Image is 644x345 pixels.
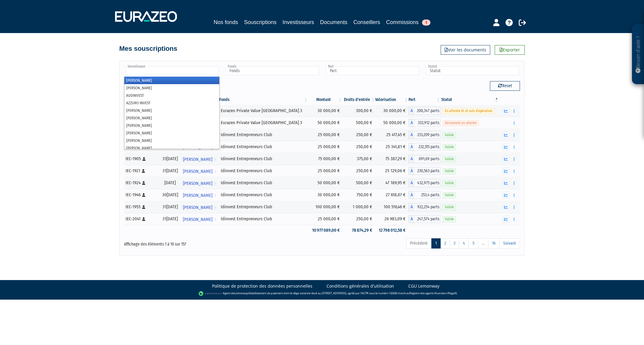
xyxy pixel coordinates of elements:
td: 75 000,00 € [308,153,342,165]
td: 750,00 € [343,189,375,201]
a: 16 [488,238,500,249]
span: Valide [443,144,456,150]
span: Valide [443,204,456,210]
img: 1732889491-logotype_eurazeo_blanc_rvb.png [115,11,177,22]
li: [PERSON_NAME] [124,114,219,122]
a: [PERSON_NAME] [181,201,219,213]
a: Nos fonds [214,18,238,26]
div: Eurazeo Private Value [GEOGRAPHIC_DATA] 3 [221,120,306,126]
td: 375,00 € [343,153,375,165]
span: 233,209 parts [415,131,441,139]
li: [PERSON_NAME] [124,137,219,144]
div: 31[DATE] [162,216,178,222]
div: A - Idinvest Entrepreneurs Club [409,203,441,211]
div: Affichage des éléments 1 à 10 sur 157 [124,238,284,247]
a: Conseillers [354,18,380,26]
td: 1 000,00 € [343,201,375,213]
a: Suivant [499,238,520,249]
td: 27 618,07 € [375,189,409,201]
a: [PERSON_NAME] [181,189,219,201]
th: Montant: activer pour trier la colonne par ordre croissant [308,95,342,105]
td: 25 000,00 € [308,213,342,225]
a: 2 [440,238,450,249]
td: 26 983,09 € [375,213,409,225]
span: A [409,191,415,199]
div: 31[DATE] [162,168,178,174]
td: 75 387,29 € [375,153,409,165]
i: [Français] Personne physique [142,205,145,209]
td: 25 341,81 € [375,141,409,153]
span: 691,69 parts [415,155,441,163]
a: [PERSON_NAME] [181,165,219,177]
li: AUDINVEST [124,92,219,99]
div: Idinvest Entrepreneurs Club [221,132,306,138]
td: 50 000,00 € [308,117,342,129]
td: 250,00 € [343,129,375,141]
td: 25 129,06 € [375,165,409,177]
span: A [409,203,415,211]
td: 25 000,00 € [308,165,342,177]
div: A - Idinvest Entrepreneurs Club [409,191,441,199]
span: [PERSON_NAME] [183,214,212,225]
span: A [409,215,415,223]
a: 1 [431,238,441,249]
span: A [409,179,415,187]
i: Voir l'investisseur [214,166,216,177]
span: 247,574 parts [415,215,441,223]
i: Voir l'investisseur [214,154,216,165]
span: [PERSON_NAME] [183,154,212,165]
div: Idinvest Entrepreneurs Club [221,144,306,150]
li: [PERSON_NAME] [124,129,219,137]
th: Statut : activer pour trier la colonne par ordre d&eacute;croissant [441,95,499,105]
span: En attente VL et avis d'opération [443,108,494,114]
div: Idinvest Entrepreneurs Club [221,204,306,210]
div: 31[DATE] [162,204,178,210]
span: 230,563 parts [415,167,441,175]
td: 50 000,00 € [308,177,342,189]
td: 30 000,00 € [308,189,342,201]
td: 300,00 € [343,105,375,117]
span: A [409,167,415,175]
li: [PERSON_NAME] [124,144,219,152]
td: 30 000,00 € [308,105,342,117]
button: Reset [490,81,520,91]
div: Idinvest Entrepreneurs Club [221,168,306,174]
a: Documents [320,18,348,26]
div: IEC-1921 [126,168,157,174]
th: Part: activer pour trier la colonne par ordre croissant [409,95,441,105]
a: Exporter [495,45,525,55]
a: [PERSON_NAME] [181,177,219,189]
div: 31[DATE] [162,156,178,162]
div: A - Eurazeo Private Value Europe 3 [409,107,441,115]
span: Valide [443,156,456,162]
td: 250,00 € [343,213,375,225]
i: Voir l'investisseur [214,178,216,189]
a: Lemonway [234,291,248,295]
div: Idinvest Entrepreneurs Club [221,156,306,162]
div: A - Idinvest Entrepreneurs Club [409,179,441,187]
span: Versement en attente [443,120,479,126]
div: - Agent de (établissement de paiement dont le siège social est situé au [STREET_ADDRESS], agréé p... [6,291,638,297]
a: 4 [459,238,469,249]
td: 47 189,95 € [375,177,409,189]
i: [Français] Personne physique [142,169,145,173]
span: [PERSON_NAME] [183,202,212,213]
span: [PERSON_NAME] [183,190,212,201]
div: A - Idinvest Entrepreneurs Club [409,155,441,163]
div: IEC-1924 [126,180,157,186]
span: 253,4 parts [415,191,441,199]
td: 78 874,29 € [343,225,375,236]
td: 10 977 089,00 € [308,225,342,236]
span: [PERSON_NAME] [183,178,212,189]
td: 12 798 012,58 € [375,225,409,236]
span: [PERSON_NAME] [183,166,212,177]
a: 3 [450,238,459,249]
a: Investisseurs [282,18,314,26]
td: 100 000,00 € [308,201,342,213]
span: A [409,119,415,127]
div: 30[DATE] [162,192,178,198]
td: 100 516,46 € [375,201,409,213]
a: 5 [469,238,478,249]
i: [Français] Personne physique [142,217,145,221]
span: Valide [443,180,456,186]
